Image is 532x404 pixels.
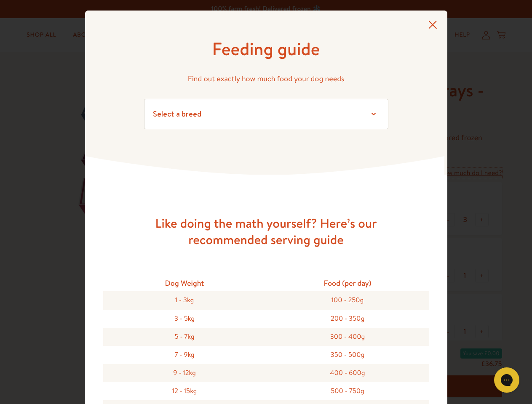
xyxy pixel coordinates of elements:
div: 9 - 12kg [103,364,266,382]
div: 1 - 3kg [103,291,266,309]
div: Dog Weight [103,275,266,291]
div: 300 - 400g [266,328,429,346]
h3: Like doing the math yourself? Here’s our recommended serving guide [131,215,401,248]
div: 100 - 250g [266,291,429,309]
div: 5 - 7kg [103,328,266,346]
div: 12 - 15kg [103,382,266,400]
h1: Feeding guide [144,37,388,61]
div: 400 - 600g [266,364,429,382]
div: 200 - 350g [266,310,429,328]
div: 3 - 5kg [103,310,266,328]
div: 7 - 9kg [103,346,266,364]
div: Food (per day) [266,275,429,291]
iframe: Gorgias live chat messenger [490,364,524,396]
div: 350 - 500g [266,346,429,364]
div: 500 - 750g [266,382,429,400]
p: Find out exactly how much food your dog needs [144,72,388,85]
